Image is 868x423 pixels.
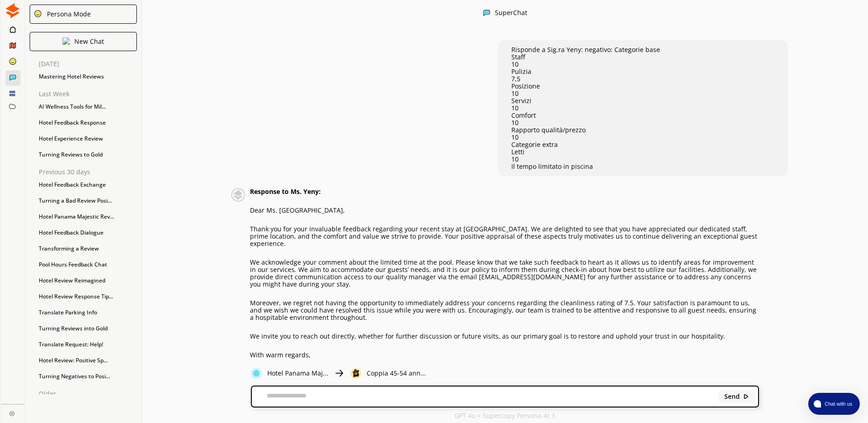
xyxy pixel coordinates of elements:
[34,258,141,272] div: Pool Hours Feedback Chat
[454,412,555,419] p: GPT 4o + Supercopy Persona-AI 3
[34,70,141,84] div: Mastering Hotel Reviews
[511,75,660,83] p: 7,5
[250,207,759,214] p: Dear Ms. [GEOGRAPHIC_DATA],
[34,370,141,383] div: Turning Negatives to Posi...
[34,290,141,303] div: Hotel Review Response Tip...
[250,333,759,340] p: We invite you to reach out directly, whether for further discussion or future visits, as our prim...
[34,148,141,162] div: Turning Reviews to Gold
[511,119,660,126] p: 10
[39,390,141,397] p: Older
[267,370,328,377] p: Hotel Panama Maj...
[250,225,759,247] p: Thank you for your invaluable feedback regarding your recent stay at [GEOGRAPHIC_DATA]. We are de...
[34,132,141,146] div: Hotel Experience Review
[34,354,141,367] div: Hotel Review: Positive Sp...
[250,259,759,288] p: We acknowledge your comment about the limited time at the pool. Please know that we take such fee...
[724,393,740,400] b: Send
[821,400,854,407] span: Chat with us
[808,393,860,415] button: atlas-launcher
[231,188,245,202] img: Close
[34,178,141,192] div: Hotel Feedback Exchange
[511,83,660,90] p: Posizione
[511,104,660,112] p: 10
[34,306,141,319] div: Translate Parking Info
[483,9,490,16] img: Close
[34,226,141,240] div: Hotel Feedback Dialogue
[250,187,321,196] strong: Response to Ms. Yeny:
[367,370,426,377] p: Coppia 45-54 ann...
[74,38,104,45] p: New Chat
[39,168,141,176] p: Previous 30 days
[34,242,141,256] div: Transforming a Review
[34,322,141,335] div: Turning Reviews into Gold
[511,61,660,68] p: 10
[511,53,660,61] p: Staff
[62,37,70,45] img: Close
[34,274,141,287] div: Hotel Review Reimagined
[44,10,91,18] div: Persona Mode
[511,134,660,141] p: 10
[511,126,660,134] p: Rapporto qualità/prezzo
[34,194,141,208] div: Turning a Bad Review Posi...
[350,368,361,379] img: Close
[250,299,759,321] p: Moreover, we regret not having the opportunity to immediately address your concerns regarding the...
[511,68,660,75] p: Pulizia
[511,156,660,163] p: 10
[9,411,15,416] img: Close
[34,210,141,224] div: Hotel Panama Majestic Rev...
[34,116,141,130] div: Hotel Feedback Response
[34,10,42,18] img: Close
[1,404,24,420] a: Close
[250,351,759,359] p: With warm regards,
[511,97,660,104] p: Servizi
[743,393,749,400] img: Close
[39,90,141,98] p: Last Week
[511,148,660,156] p: Letti
[334,368,345,379] img: Close
[251,368,262,379] img: Close
[511,163,660,170] p: Il tempo limitato in piscina
[34,338,141,351] div: Translate Request: Help!
[5,3,20,18] img: Close
[39,60,141,68] p: [DATE]
[511,46,660,53] p: Risponde a Sig.ra Yeny: negativo: Categorie base
[495,9,527,18] div: SuperChat
[511,112,660,119] p: Comfort
[34,100,141,114] div: AI Wellness Tools for Mil...
[511,141,660,148] p: Categorie extra
[511,90,660,97] p: 10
